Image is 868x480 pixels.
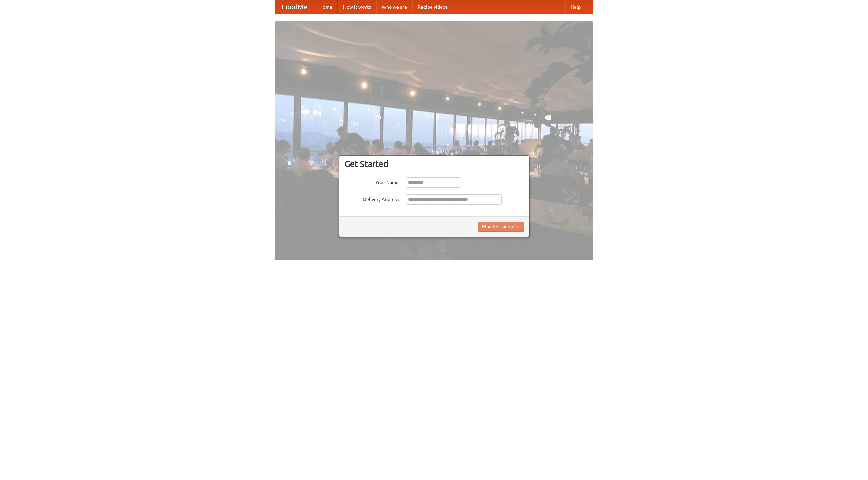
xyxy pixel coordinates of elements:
a: Recipe videos [412,0,453,14]
button: Find Restaurants! [478,222,524,232]
a: How it works [338,0,376,14]
label: Delivery Address [344,194,399,203]
h3: Get Started [344,159,524,169]
label: Your Name [344,177,399,186]
a: Help [565,0,586,14]
a: FoodMe [275,0,314,14]
a: Home [314,0,338,14]
a: Who we are [376,0,412,14]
